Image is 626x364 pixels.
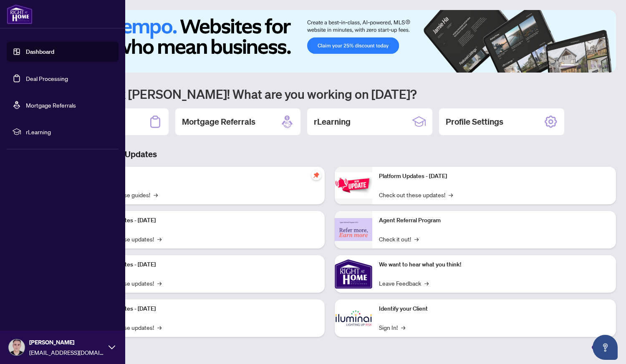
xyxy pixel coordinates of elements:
span: [EMAIL_ADDRESS][DOMAIN_NAME] [29,348,104,357]
p: Self-Help [88,172,318,181]
p: Platform Updates - [DATE] [88,260,318,269]
button: 5 [598,64,601,68]
a: Dashboard [26,48,54,55]
img: Slide 0 [43,10,616,73]
span: → [401,323,405,332]
p: We want to hear what you think! [379,260,609,269]
img: Identify your Client [335,299,372,337]
img: logo [7,4,33,24]
span: rLearning [26,127,113,136]
h2: Mortgage Referrals [182,116,255,128]
a: Check it out!→ [379,234,419,244]
a: Check out these updates!→ [379,190,453,199]
span: → [157,323,162,332]
span: → [157,279,162,288]
p: Agent Referral Program [379,216,609,225]
a: Deal Processing [26,75,68,82]
p: Platform Updates - [DATE] [379,172,609,181]
button: 4 [591,64,594,68]
button: 3 [584,64,588,68]
span: [PERSON_NAME] [29,338,104,347]
button: 1 [561,64,574,68]
p: Identify your Client [379,304,609,314]
span: → [449,190,453,199]
h3: Brokerage & Industry Updates [43,148,616,160]
h2: rLearning [314,116,351,128]
button: 2 [578,64,581,68]
p: Platform Updates - [DATE] [88,304,318,314]
span: → [424,279,429,288]
span: pushpin [311,170,321,180]
img: Agent Referral Program [335,218,372,241]
h2: Profile Settings [446,116,503,128]
button: 6 [604,64,608,68]
p: Platform Updates - [DATE] [88,216,318,225]
span: → [414,234,419,244]
a: Mortgage Referrals [26,101,76,109]
img: Profile Icon [9,339,25,355]
a: Sign In!→ [379,323,405,332]
span: → [154,190,158,199]
h1: Welcome back [PERSON_NAME]! What are you working on [DATE]? [43,86,616,102]
span: → [157,234,162,244]
img: Platform Updates - June 23, 2025 [335,172,372,198]
img: We want to hear what you think! [335,255,372,293]
a: Leave Feedback→ [379,279,429,288]
button: Open asap [593,335,618,360]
